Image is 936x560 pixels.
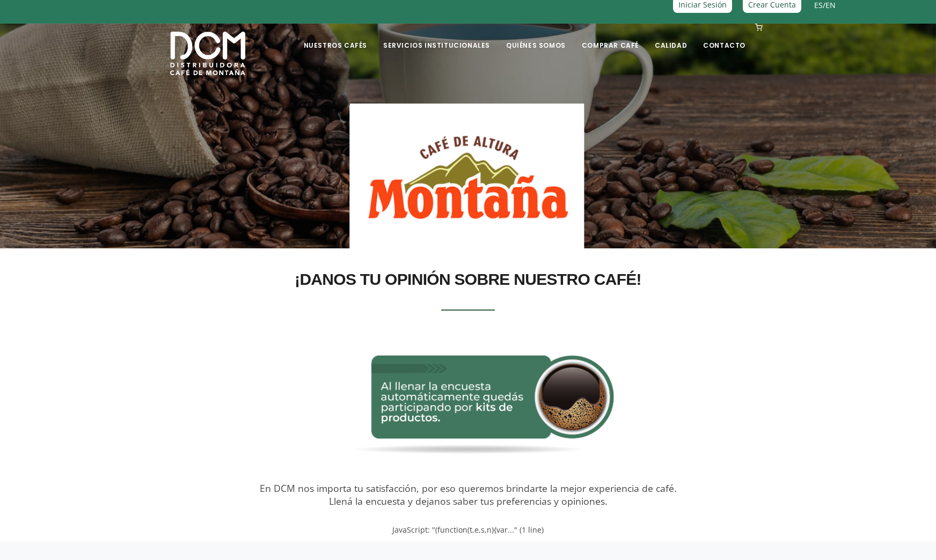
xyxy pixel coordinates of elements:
[170,264,766,294] h2: ¡DANOS TU OPINIÓN SOBRE NUESTRO CAFÉ!
[219,327,716,482] img: DCM-ICONOS-Landing-ENCUESTA-1920X600-150-PPI-V4-02.png
[648,25,693,50] a: Calidad
[575,25,645,50] a: Comprar Café
[170,482,766,507] div: En DCM nos importa tu satisfacción, por eso queremos brindarte la mejor experiencia de café. Llen...
[500,25,572,50] a: Quiénes Somos
[377,25,496,50] a: Servicios Institucionales
[697,25,752,50] a: Contacto
[297,25,374,50] a: Nuestros Cafés
[162,524,774,536] div: JavaScript: "(function(t,e,s,n){var..." (1 line)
